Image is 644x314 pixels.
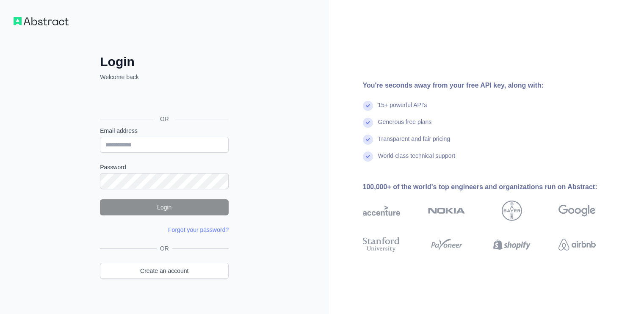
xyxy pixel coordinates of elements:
img: google [558,201,596,221]
img: accenture [363,201,400,221]
div: 15+ powerful API's [378,101,427,118]
img: check mark [363,151,373,162]
div: 100,000+ of the world's top engineers and organizations run on Abstract: [363,182,623,192]
div: World-class technical support [378,151,456,168]
img: check mark [363,101,373,111]
div: Generous free plans [378,118,432,135]
img: bayer [502,201,522,221]
span: OR [153,115,176,123]
a: Forgot your password? [168,226,229,233]
p: Welcome back [100,73,229,81]
img: Workflow [14,17,69,25]
div: You're seconds away from your free API key, along with: [363,80,623,91]
label: Email address [100,127,229,135]
span: OR [157,244,172,253]
img: shopify [493,235,531,254]
img: payoneer [428,235,465,254]
img: check mark [363,135,373,145]
img: stanford university [363,235,400,254]
a: Create an account [100,263,229,279]
iframe: Sign in with Google Button [96,91,231,109]
label: Password [100,163,229,171]
button: Login [100,199,229,215]
h2: Login [100,54,229,69]
div: Transparent and fair pricing [378,135,451,151]
img: airbnb [558,235,596,254]
img: check mark [363,118,373,128]
img: nokia [428,201,465,221]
